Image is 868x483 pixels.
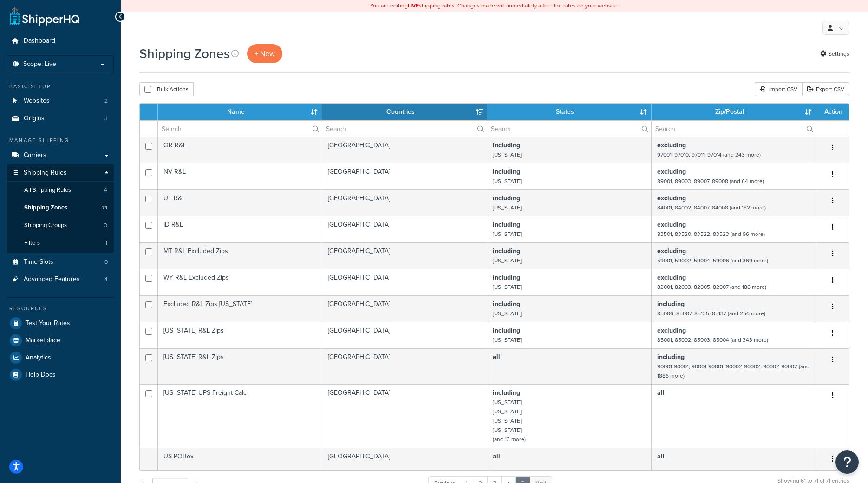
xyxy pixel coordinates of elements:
span: Scope: Live [23,60,56,68]
li: Origins [7,110,114,127]
span: 3 [104,115,108,123]
li: Test Your Rates [7,315,114,332]
span: Advanced Features [24,275,80,283]
li: Filters [7,235,114,252]
a: Marketplace [7,332,114,349]
td: US POBox [158,448,322,470]
td: [GEOGRAPHIC_DATA] [322,448,487,470]
b: all [657,451,665,461]
a: Analytics [7,349,114,366]
span: Marketplace [26,337,60,345]
a: Shipping Zones 71 [7,199,114,216]
div: Import CSV [755,82,802,96]
small: 97001, 97010, 97011, 97014 (and 243 more) [657,150,761,159]
td: [GEOGRAPHIC_DATA] [322,269,487,295]
small: 90001-90001, 90001-90001, 90002-90002, 90002-90002 (and 1886 more) [657,362,809,380]
span: 4 [104,186,107,194]
a: Settings [820,47,849,60]
div: Resources [7,305,114,313]
input: Search [158,121,322,137]
small: [US_STATE] [493,203,522,212]
span: Origins [24,115,45,123]
td: WY R&L Excluded Zips [158,269,322,295]
td: [GEOGRAPHIC_DATA] [322,348,487,384]
td: [GEOGRAPHIC_DATA] [322,242,487,269]
b: including [493,246,520,256]
b: including [493,388,520,398]
a: ShipperHQ Home [10,7,79,26]
a: Dashboard [7,33,114,50]
h1: Shipping Zones [139,45,230,63]
b: including [657,352,685,362]
td: ID R&L [158,216,322,242]
b: excluding [657,273,686,282]
a: Websites 2 [7,92,114,110]
small: [US_STATE] [493,426,522,434]
td: [US_STATE] UPS Freight Calc [158,384,322,448]
b: excluding [657,193,686,203]
b: including [657,299,685,309]
b: excluding [657,167,686,176]
small: 82001, 82003, 82005, 82007 (and 186 more) [657,283,766,291]
span: Websites [24,97,50,105]
small: [US_STATE] [493,407,522,416]
small: [US_STATE] [493,256,522,265]
b: excluding [657,326,686,335]
span: 4 [104,275,108,283]
td: UT R&L [158,189,322,216]
button: Open Resource Center [835,450,859,474]
th: Action [816,104,849,120]
b: all [493,352,500,362]
th: Countries: activate to sort column ascending [322,104,487,120]
b: excluding [657,246,686,256]
th: Zip/Postal: activate to sort column ascending [652,104,816,120]
input: Search [487,121,651,137]
a: Filters 1 [7,235,114,252]
a: Carriers [7,147,114,164]
li: Advanced Features [7,271,114,288]
small: [US_STATE] [493,417,522,425]
small: 85086, 85087, 85135, 85137 (and 256 more) [657,309,765,318]
b: including [493,326,520,335]
a: Shipping Rules [7,164,114,182]
small: 89001, 89003, 89007, 89008 (and 64 more) [657,177,764,185]
td: [GEOGRAPHIC_DATA] [322,384,487,448]
div: Manage Shipping [7,137,114,144]
span: Shipping Rules [24,169,67,177]
span: Time Slots [24,258,53,266]
td: [US_STATE] R&L Zips [158,322,322,348]
a: Origins 3 [7,110,114,127]
small: [US_STATE] [493,230,522,238]
td: [GEOGRAPHIC_DATA] [322,137,487,163]
li: Shipping Rules [7,164,114,253]
td: NV R&L [158,163,322,189]
td: [GEOGRAPHIC_DATA] [322,295,487,322]
td: [GEOGRAPHIC_DATA] [322,216,487,242]
span: Dashboard [24,37,55,45]
b: LIVE [408,1,419,10]
td: [US_STATE] R&L Zips [158,348,322,384]
span: Help Docs [26,371,56,379]
td: OR R&L [158,137,322,163]
input: Search [652,121,816,137]
a: All Shipping Rules 4 [7,182,114,199]
a: Help Docs [7,366,114,383]
span: Analytics [26,354,51,362]
small: [US_STATE] [493,177,522,185]
th: States: activate to sort column ascending [487,104,652,120]
li: Time Slots [7,254,114,271]
small: (and 13 more) [493,435,526,444]
span: 3 [104,222,107,229]
b: including [493,193,520,203]
b: excluding [657,220,686,229]
b: including [493,273,520,282]
span: 71 [102,204,107,212]
small: [US_STATE] [493,283,522,291]
td: MT R&L Excluded Zips [158,242,322,269]
span: Filters [24,239,40,247]
span: Shipping Zones [24,204,67,212]
div: Basic Setup [7,83,114,91]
